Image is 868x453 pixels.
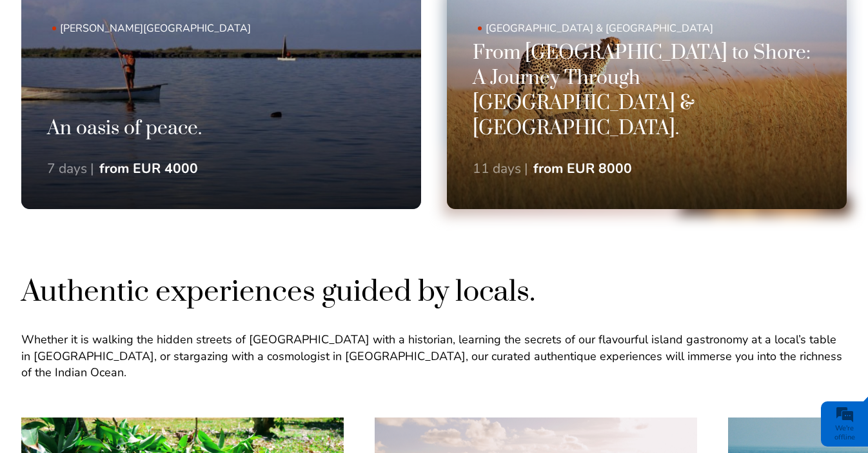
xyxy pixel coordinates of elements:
em: Submit [189,355,234,372]
h3: From [GEOGRAPHIC_DATA] to Shore: A Journey Through [GEOGRAPHIC_DATA] & [GEOGRAPHIC_DATA]. [473,41,821,142]
span: [GEOGRAPHIC_DATA] & [GEOGRAPHIC_DATA] [478,21,764,35]
div: 7 days | [47,159,94,177]
div: Navigation go back [14,66,34,86]
div: 11 days | [473,159,528,177]
span: [PERSON_NAME][GEOGRAPHIC_DATA] [52,21,339,35]
p: Whether it is walking the hidden streets of [GEOGRAPHIC_DATA] with a historian, learning the secr... [21,332,847,381]
input: Enter your email address [17,157,235,186]
input: Enter your last name [17,119,235,148]
h3: An oasis of peace. [47,116,395,141]
div: We're offline [824,424,865,442]
div: from EUR 4000 [99,159,198,177]
textarea: Type your message and click 'Submit' [17,196,235,344]
div: Minimize live chat window [212,6,242,37]
div: Leave a message [86,68,236,85]
h2: Authentic experiences guided by locals. [21,274,847,312]
div: from EUR 8000 [533,159,632,177]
